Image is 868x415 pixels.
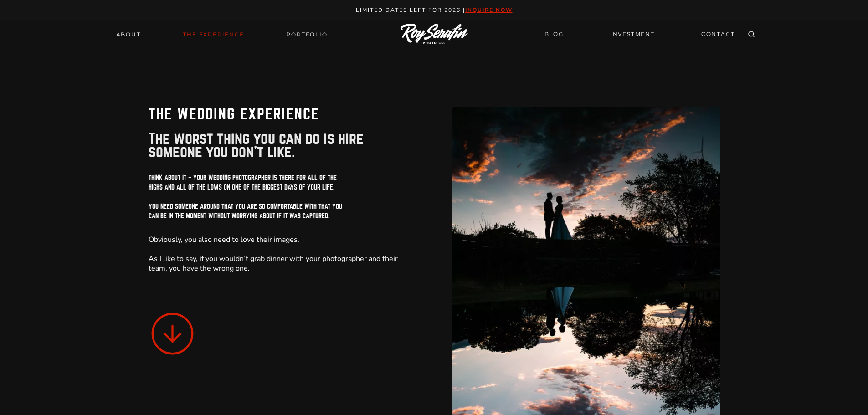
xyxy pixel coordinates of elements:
[111,28,333,41] nav: Primary Navigation
[745,28,758,41] button: View Search Form
[539,26,740,42] nav: Secondary Navigation
[605,26,660,42] a: INVESTMENT
[281,28,333,41] a: Portfolio
[111,28,146,41] a: About
[539,26,569,42] a: BLOG
[149,107,416,122] h1: The Wedding Experience
[177,28,249,41] a: THE EXPERIENCE
[696,26,740,42] a: CONTACT
[401,24,468,45] img: Logo of Roy Serafin Photo Co., featuring stylized text in white on a light background, representi...
[149,235,416,273] p: Obviously, you also need to love their images. As I like to say, if you wouldn’t grab dinner with...
[465,6,513,14] a: inquire now
[149,133,416,159] p: The worst thing you can do is hire someone you don’t like.
[10,5,858,15] p: Limited Dates LEft for 2026 |
[149,173,416,232] h5: Think about it – your wedding photographer is there for all of the highs and all of the lows on o...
